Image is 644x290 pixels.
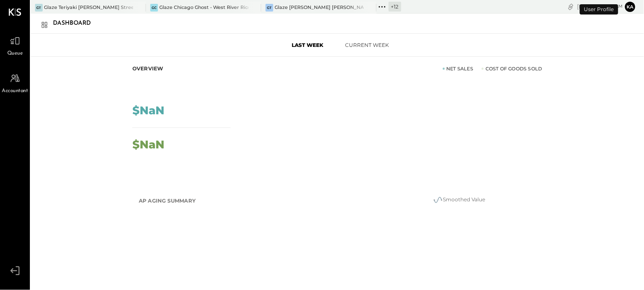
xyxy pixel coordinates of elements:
div: $NaN [132,139,164,150]
span: Queue [7,50,23,58]
div: Overview [132,65,164,72]
div: User Profile [580,4,618,14]
div: GT [35,4,43,12]
span: am [616,3,623,9]
div: Glaze Teriyaki [PERSON_NAME] Street - [PERSON_NAME] River [PERSON_NAME] LLC [44,4,133,11]
div: Net Sales [443,65,474,72]
span: 10 : 46 [597,3,615,11]
div: Glaze Chicago Ghost - West River Rice LLC [159,4,249,11]
div: $NaN [132,105,164,116]
span: Accountant [2,87,28,95]
div: Cost of Goods Sold [482,65,542,72]
div: + 12 [389,2,401,12]
a: Accountant [0,70,29,95]
div: Glaze [PERSON_NAME] [PERSON_NAME] LLC [275,4,364,11]
div: GC [150,4,158,12]
div: Dashboard [53,17,100,30]
button: ka [625,2,635,12]
div: copy link [567,2,575,11]
button: Current Week [337,38,397,52]
div: [DATE] [577,3,623,11]
h2: AP Aging Summary [139,193,196,209]
a: Queue [0,33,29,58]
button: Last Week [278,38,337,52]
div: GT [266,4,273,12]
div: Smoothed Value [374,195,544,205]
